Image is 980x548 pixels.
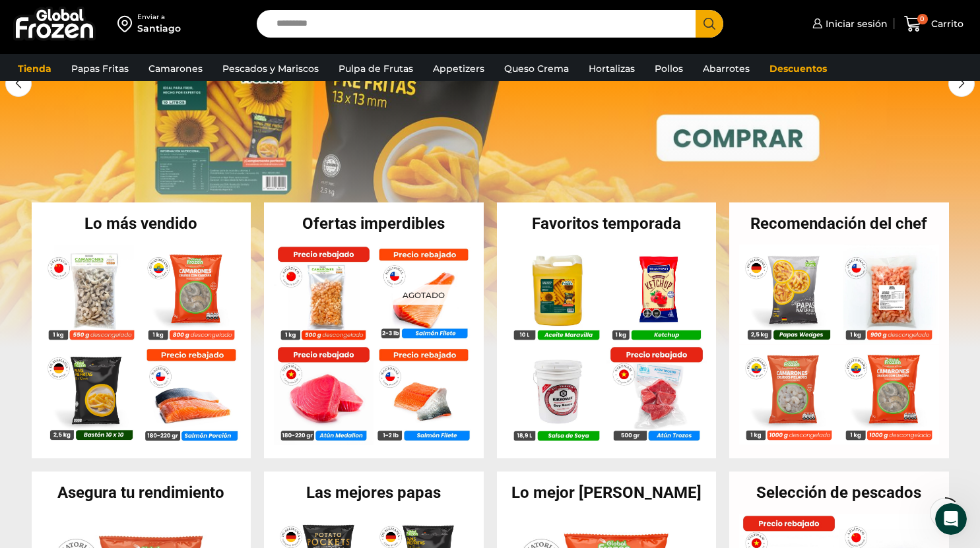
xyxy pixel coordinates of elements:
span: 0 [917,14,928,24]
a: Abarrotes [696,56,756,81]
h2: Las mejores papas [264,485,484,501]
p: Agotado [393,284,454,305]
div: Enviar a [137,13,181,22]
iframe: Intercom live chat [935,503,967,535]
h2: Favoritos temporada [497,216,717,231]
h2: Asegura tu rendimiento [32,485,251,501]
img: address-field-icon.svg [117,13,137,35]
div: Next slide [948,71,975,97]
h2: Lo más vendido [32,216,251,231]
a: Pulpa de Frutas [332,56,420,81]
h2: Selección de pescados [729,485,949,501]
a: Tienda [11,56,58,81]
a: Camarones [142,56,209,81]
a: Hortalizas [582,56,641,81]
a: 0 Carrito [901,9,967,40]
a: Queso Crema [498,56,575,81]
a: Pescados y Mariscos [216,56,325,81]
div: Previous slide [5,71,32,97]
span: Iniciar sesión [822,17,888,30]
h2: Lo mejor [PERSON_NAME] [497,485,717,501]
a: Appetizers [426,56,491,81]
h2: Recomendación del chef [729,216,949,231]
a: Iniciar sesión [809,11,888,37]
span: Carrito [928,17,964,30]
a: Descuentos [763,56,833,81]
h2: Ofertas imperdibles [264,216,484,231]
a: Papas Fritas [65,56,135,81]
div: Santiago [137,22,181,35]
a: Pollos [648,56,690,81]
button: Search button [696,10,723,38]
